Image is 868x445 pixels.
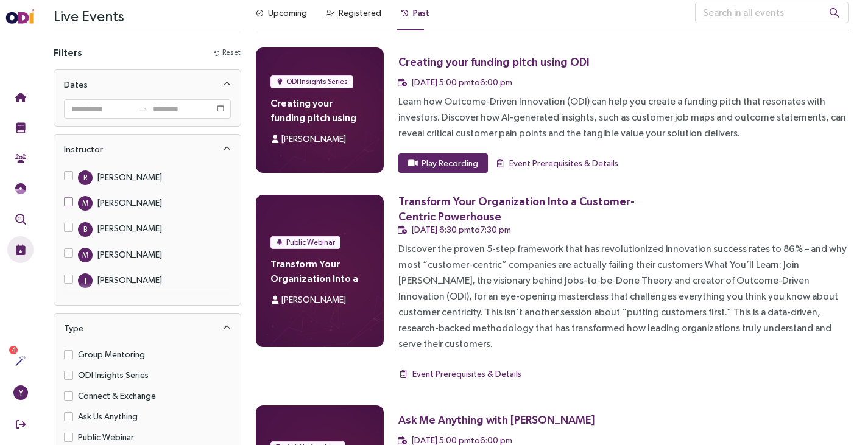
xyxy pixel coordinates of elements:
[97,273,162,287] div: [PERSON_NAME]
[83,222,87,237] span: B
[97,248,162,261] div: [PERSON_NAME]
[7,206,34,233] button: Outcome Validation
[495,153,619,173] button: Event Prerequisites & Details
[412,367,521,380] span: Event Prerequisites & Details
[54,45,82,60] h4: Filters
[54,70,241,99] div: Dates
[7,175,34,202] button: Needs Framework
[398,364,522,384] button: Event Prerequisites & Details
[270,96,369,125] h4: Creating your funding pitch using ODI
[695,2,849,23] input: Search in all events
[97,196,162,209] div: [PERSON_NAME]
[15,214,26,225] img: Outcome Validation
[7,114,34,141] button: Training
[268,6,307,19] div: Upcoming
[9,346,18,354] sup: 4
[82,196,88,211] span: M
[82,248,88,262] span: M
[7,348,34,374] button: Actions
[73,368,153,382] span: ODI Insights Series
[213,46,241,59] button: Reset
[509,156,618,170] span: Event Prerequisites & Details
[398,241,849,352] div: Discover the proven 5-step framework that has revolutionized innovation success rates to 86% – an...
[54,135,241,164] div: Instructor
[819,2,850,23] button: search
[398,94,849,141] div: Learn how Outcome-Driven Innovation (ODI) can help you create a funding pitch that resonates with...
[422,156,478,170] span: Play Recording
[64,321,83,335] div: Type
[398,153,488,173] button: Play Recording
[18,385,23,400] span: Y
[97,222,162,235] div: [PERSON_NAME]
[222,47,241,58] span: Reset
[138,104,148,114] span: to
[398,194,663,224] div: Transform Your Organization Into a Customer-Centric Powerhouse
[64,77,88,92] div: Dates
[829,7,840,18] span: search
[73,410,143,423] span: Ask Us Anything
[398,412,595,427] div: Ask Me Anything with [PERSON_NAME]
[412,77,512,87] span: [DATE] 5:00 pm to 6:00 pm
[73,348,150,361] span: Group Mentoring
[138,104,148,114] span: swap-right
[15,356,26,366] img: Actions
[7,236,34,263] button: Live Events
[7,84,34,111] button: Home
[54,314,241,343] div: Type
[15,183,26,194] img: JTBD Needs Framework
[398,54,590,69] div: Creating your funding pitch using ODI
[281,295,346,304] span: [PERSON_NAME]
[73,430,139,444] span: Public Webinar
[12,346,16,354] span: 4
[286,75,348,88] span: ODI Insights Series
[7,411,34,438] button: Sign Out
[15,153,26,164] img: Community
[7,379,34,406] button: Y
[270,256,369,286] h4: Transform Your Organization Into a Customer-Centric Powerhouse
[54,2,241,30] h3: Live Events
[7,145,34,172] button: Community
[83,170,87,185] span: R
[413,6,429,19] div: Past
[412,225,511,234] span: [DATE] 6:30 pm to 7:30 pm
[85,273,86,288] span: J
[97,170,162,184] div: [PERSON_NAME]
[15,122,26,133] img: Training
[73,389,161,402] span: Connect & Exchange
[281,134,346,144] span: [PERSON_NAME]
[339,6,381,19] div: Registered
[15,244,26,255] img: Live Events
[64,142,103,156] div: Instructor
[286,236,335,248] span: Public Webinar
[412,435,512,445] span: [DATE] 5:00 pm to 6:00 pm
